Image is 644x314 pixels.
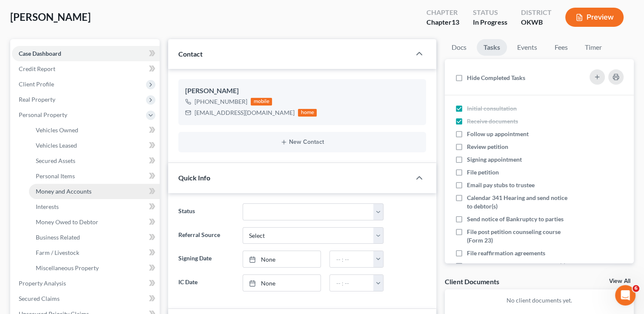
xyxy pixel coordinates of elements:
[178,50,203,58] span: Contact
[36,249,79,256] span: Farm / Livestock
[467,262,566,269] span: Send Notice of Discharge to debtor(s)
[19,80,54,88] span: Client Profile
[195,108,295,117] div: [EMAIL_ADDRESS][DOMAIN_NAME]
[473,8,507,17] div: Status
[12,61,160,77] a: Credit Report
[243,251,321,267] a: None
[185,139,419,146] button: New Contact
[36,188,92,195] span: Money and Accounts
[609,278,630,284] a: View All
[19,280,66,287] span: Property Analysis
[467,249,545,257] span: File reaffirmation agreements
[19,50,61,57] span: Case Dashboard
[467,74,525,81] span: Hide Completed Tasks
[473,17,507,27] div: In Progress
[426,8,459,17] div: Chapter
[330,251,374,267] input: -- : --
[36,142,77,149] span: Vehicles Leased
[29,184,160,199] a: Money and Accounts
[12,291,160,306] a: Secured Claims
[445,277,499,286] div: Client Documents
[174,274,238,291] label: IC Date
[477,39,507,56] a: Tasks
[29,214,160,230] a: Money Owed to Debtor
[467,228,561,244] span: File post petition counseling course (Form 23)
[36,157,75,164] span: Secured Assets
[243,275,321,291] a: None
[29,138,160,153] a: Vehicles Leased
[633,285,639,292] span: 6
[36,126,78,134] span: Vehicles Owned
[467,156,522,163] span: Signing appointment
[565,8,624,27] button: Preview
[29,230,160,245] a: Business Related
[29,168,160,184] a: Personal Items
[445,39,473,56] a: Docs
[452,296,627,305] p: No client documents yet.
[521,8,552,17] div: District
[547,39,575,56] a: Fees
[36,234,80,241] span: Business Related
[195,97,247,106] div: [PHONE_NUMBER]
[467,181,535,188] span: Email pay stubs to trustee
[298,109,317,117] div: home
[510,39,544,56] a: Events
[36,264,99,271] span: Miscellaneous Property
[174,203,238,220] label: Status
[19,295,60,302] span: Secured Claims
[36,218,98,226] span: Money Owed to Debtor
[174,251,238,268] label: Signing Date
[467,117,518,125] span: Receive documents
[29,153,160,168] a: Secured Assets
[36,203,59,210] span: Interests
[467,130,529,137] span: Follow up appointment
[467,194,567,210] span: Calendar 341 Hearing and send notice to debtor(s)
[521,17,552,27] div: OKWB
[36,172,75,180] span: Personal Items
[29,245,160,260] a: Farm / Livestock
[29,123,160,138] a: Vehicles Owned
[19,96,55,103] span: Real Property
[578,39,609,56] a: Timer
[615,285,635,305] iframe: Intercom live chat
[29,199,160,214] a: Interests
[174,227,238,244] label: Referral Source
[330,275,374,291] input: -- : --
[251,98,272,106] div: mobile
[467,143,508,150] span: Review petition
[12,276,160,291] a: Property Analysis
[10,11,91,23] span: [PERSON_NAME]
[426,17,459,27] div: Chapter
[19,111,67,118] span: Personal Property
[185,86,419,96] div: [PERSON_NAME]
[178,174,210,182] span: Quick Info
[467,215,564,223] span: Send notice of Bankruptcy to parties
[452,18,459,26] span: 13
[467,105,517,112] span: Initial consultation
[467,168,499,176] span: File petition
[12,46,160,61] a: Case Dashboard
[29,260,160,276] a: Miscellaneous Property
[19,65,55,72] span: Credit Report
